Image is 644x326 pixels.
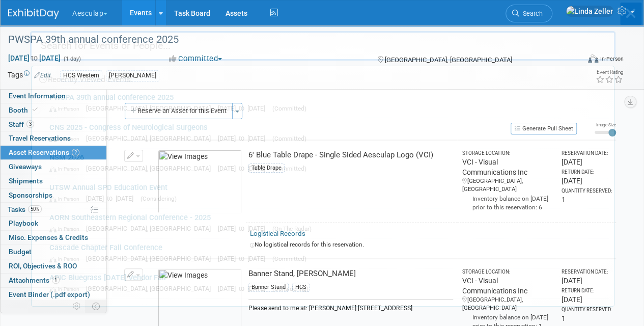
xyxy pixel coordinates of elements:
[44,238,609,268] a: Cascade Chapter Fall Conference In-Person [GEOGRAPHIC_DATA], [GEOGRAPHIC_DATA] [DATE] to [DATE] (...
[49,166,84,172] span: In-Person
[218,225,270,232] span: [DATE] to [DATE]
[49,196,84,202] span: In-Person
[218,134,270,142] span: [DATE] to [DATE]
[272,135,306,142] span: (Committed)
[44,88,609,118] a: PWSPA 39th annual conference 2025 In-Person [GEOGRAPHIC_DATA], [GEOGRAPHIC_DATA] [DATE] to [DATE]...
[218,285,270,292] span: [DATE] to [DATE]
[218,104,270,112] span: [DATE] to [DATE]
[86,195,138,202] span: [DATE] to [DATE]
[272,105,306,112] span: (Committed)
[44,178,609,208] a: UTSW Annual SPD Education Event In-Person [DATE] to [DATE] (Considering)
[44,148,609,178] a: NSM 2026 In-Person [GEOGRAPHIC_DATA], [GEOGRAPHIC_DATA] [DATE] to [DATE] (Committed)
[218,255,270,262] span: [DATE] to [DATE]
[49,226,84,232] span: In-Person
[272,165,306,172] span: (Committed)
[30,31,615,61] input: Search for Events or People...
[86,104,216,112] span: [GEOGRAPHIC_DATA], [GEOGRAPHIC_DATA]
[86,225,216,232] span: [GEOGRAPHIC_DATA], [GEOGRAPHIC_DATA]
[37,66,609,88] div: Recently Viewed Events:
[49,286,84,292] span: In-Person
[86,255,216,262] span: [GEOGRAPHIC_DATA], [GEOGRAPHIC_DATA]
[272,255,306,262] span: (Committed)
[86,165,216,172] span: [GEOGRAPHIC_DATA], [GEOGRAPHIC_DATA]
[49,105,84,112] span: In-Person
[86,285,216,292] span: [GEOGRAPHIC_DATA], [GEOGRAPHIC_DATA]
[272,285,309,292] span: (Considering)
[141,195,177,202] span: (Considering)
[49,256,84,262] span: In-Person
[272,225,312,232] span: (On The Radar)
[44,118,609,148] a: CNS 2025 - Congress of Neurological Surgeons In-Person [GEOGRAPHIC_DATA], [GEOGRAPHIC_DATA] [DATE...
[86,134,216,142] span: [GEOGRAPHIC_DATA], [GEOGRAPHIC_DATA]
[44,208,609,238] a: AORN Southeastern Regional Conference - 2025 In-Person [GEOGRAPHIC_DATA], [GEOGRAPHIC_DATA] [DATE...
[218,165,270,172] span: [DATE] to [DATE]
[49,135,84,142] span: In-Person
[44,268,609,298] a: APIC Bluegrass [DATE] Vendor Fair In-Person [GEOGRAPHIC_DATA], [GEOGRAPHIC_DATA] [DATE] to [DATE]...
